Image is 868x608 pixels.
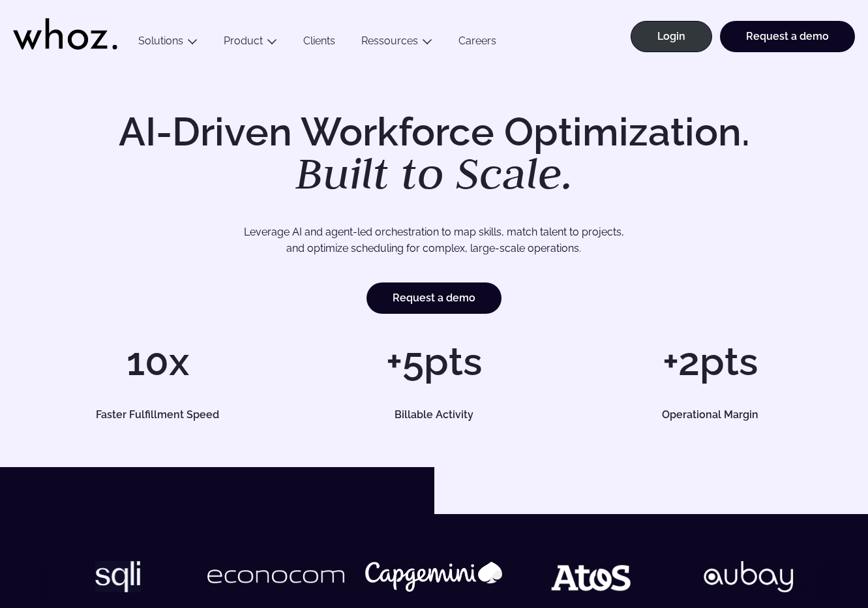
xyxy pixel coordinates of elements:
[290,35,348,52] a: Clients
[100,112,768,196] h1: AI-Driven Workforce Optimization.
[445,35,509,52] a: Careers
[211,35,290,52] button: Product
[316,410,552,420] h5: Billable Activity
[578,342,842,381] h1: +2pts
[224,35,263,47] a: Product
[125,35,211,52] button: Solutions
[303,342,566,381] h1: +5pts
[592,410,829,420] h5: Operational Margin
[39,410,276,420] h5: Faster Fulfillment Speed
[631,21,712,52] a: Login
[361,35,418,47] a: Ressources
[367,282,501,314] a: Request a demo
[348,35,445,52] button: Ressources
[295,144,573,202] em: Built to Scale.
[720,21,855,52] a: Request a demo
[26,342,290,381] h1: 10x
[67,224,801,257] p: Leverage AI and agent-led orchestration to map skills, match talent to projects, and optimize sch...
